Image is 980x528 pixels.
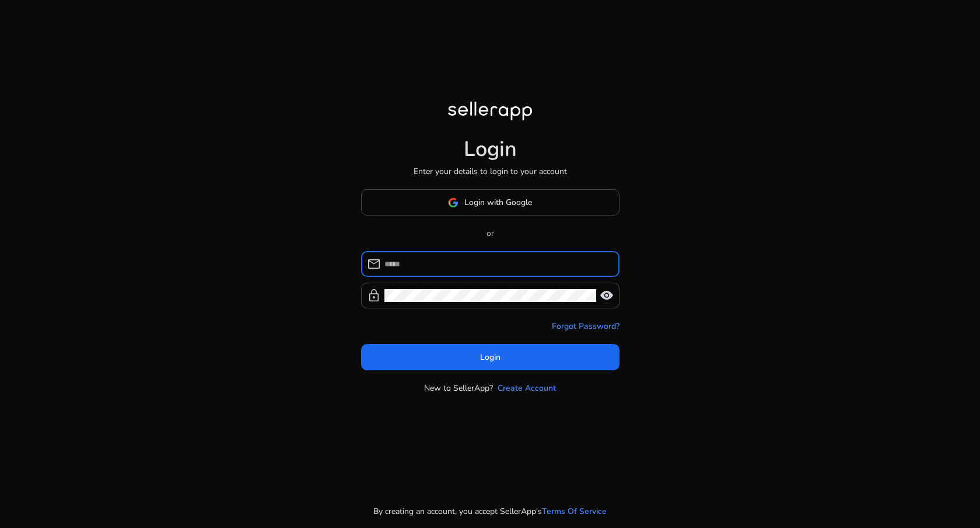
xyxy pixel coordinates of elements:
[600,289,614,303] span: visibility
[464,137,517,162] h1: Login
[424,382,493,394] p: New to SellerApp?
[361,189,619,216] button: Login with Google
[414,165,567,178] p: Enter your details to login to your account
[542,505,607,517] a: Terms Of Service
[464,196,532,209] span: Login with Google
[367,257,381,271] span: mail
[552,320,619,332] a: Forgot Password?
[367,289,381,303] span: lock
[361,227,619,239] p: or
[480,351,501,363] span: Login
[448,197,459,208] img: google-logo.svg
[498,382,556,394] a: Create Account
[361,344,619,370] button: Login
